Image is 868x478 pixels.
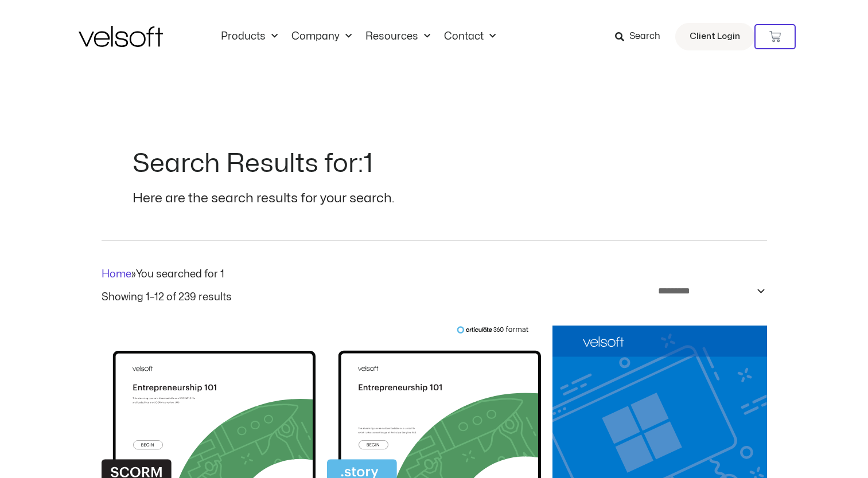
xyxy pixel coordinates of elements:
a: Home [102,269,131,279]
a: CompanyMenu Toggle [285,30,359,43]
select: Shop order [651,282,767,300]
span: You searched for 1 [136,269,224,279]
nav: Menu [214,30,503,43]
img: Velsoft Training Materials [79,26,163,47]
a: Client Login [675,23,754,50]
a: Search [615,27,668,46]
span: Client Login [690,29,740,44]
a: ProductsMenu Toggle [214,30,285,43]
h1: Search Results for: [133,146,736,182]
span: Search [629,29,660,44]
a: ResourcesMenu Toggle [359,30,437,43]
span: 1 [363,151,373,177]
span: » [102,269,224,279]
p: Here are the search results for your search. [133,188,736,210]
a: ContactMenu Toggle [437,30,503,43]
p: Showing 1–12 of 239 results [102,292,232,303]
